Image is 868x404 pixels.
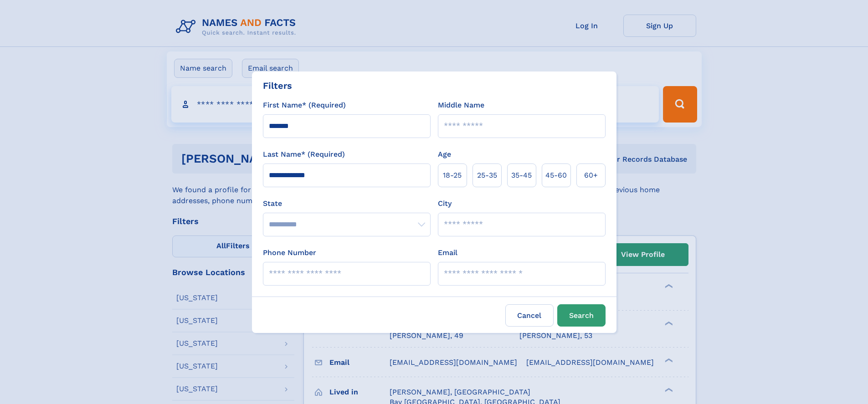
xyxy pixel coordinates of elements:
label: State [263,198,431,209]
label: Last Name* (Required) [263,149,345,160]
label: Phone Number [263,247,316,258]
span: 35‑45 [511,170,532,181]
label: Cancel [505,304,554,327]
label: Email [438,247,457,258]
button: Search [557,304,606,327]
span: 18‑25 [443,170,462,181]
span: 45‑60 [545,170,567,181]
span: 60+ [584,170,598,181]
label: Age [438,149,451,160]
label: Middle Name [438,100,484,111]
span: 25‑35 [477,170,497,181]
label: First Name* (Required) [263,100,346,111]
label: City [438,198,452,209]
div: Filters [263,79,292,92]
